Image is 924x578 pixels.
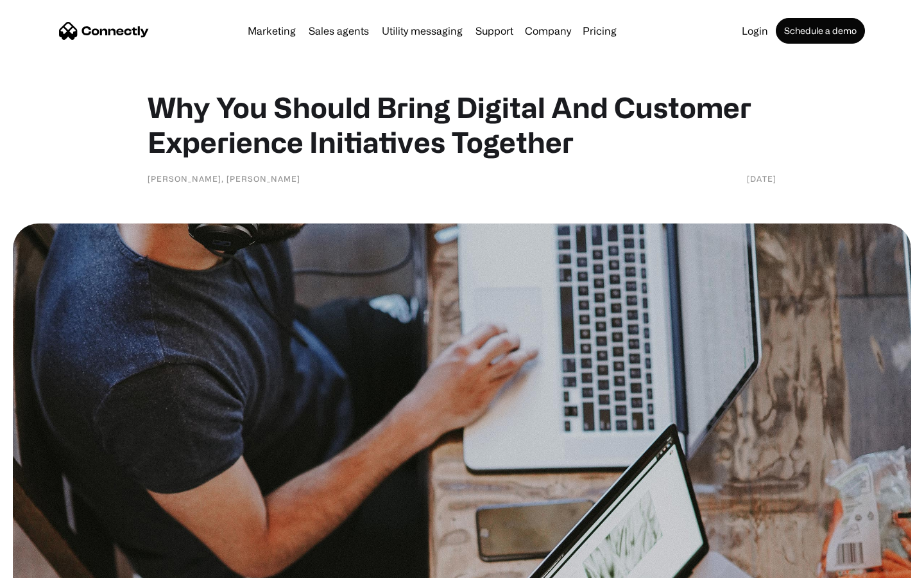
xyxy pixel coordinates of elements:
[525,22,571,40] div: Company
[243,26,301,36] a: Marketing
[470,26,518,36] a: Support
[148,172,300,185] div: [PERSON_NAME], [PERSON_NAME]
[13,556,77,574] aside: Language selected: English
[776,18,865,44] a: Schedule a demo
[304,26,374,36] a: Sales agents
[577,26,622,36] a: Pricing
[747,172,776,185] div: [DATE]
[377,26,468,36] a: Utility messaging
[148,90,776,159] h1: Why You Should Bring Digital And Customer Experience Initiatives Together
[737,26,773,36] a: Login
[26,556,77,574] ul: Language list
